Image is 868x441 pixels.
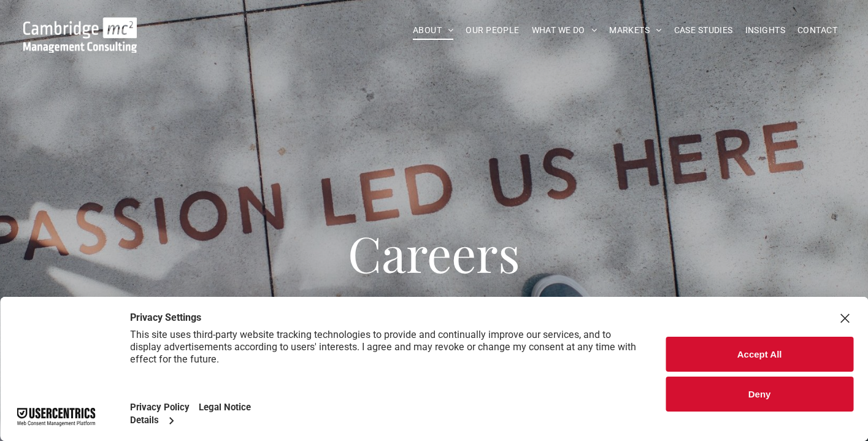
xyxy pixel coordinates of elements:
[791,21,843,40] a: CONTACT
[739,21,791,40] a: INSIGHTS
[23,19,137,32] a: Your Business Transformed | Cambridge Management Consulting
[407,21,460,40] a: ABOUT
[526,21,604,40] a: WHAT WE DO
[23,17,137,53] img: Go to Homepage
[459,21,525,40] a: OUR PEOPLE
[603,21,667,40] a: MARKETS
[668,21,739,40] a: CASE STUDIES
[348,220,520,285] span: Careers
